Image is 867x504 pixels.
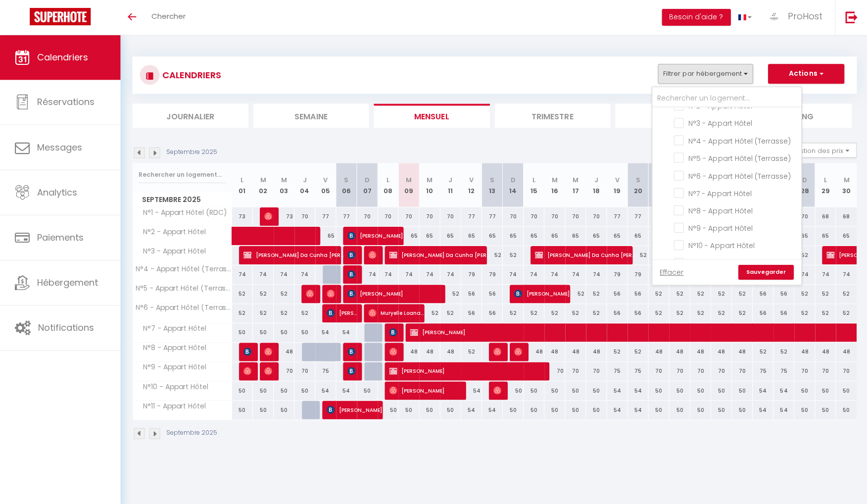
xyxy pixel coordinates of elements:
[37,186,77,198] span: Analytics
[523,303,543,322] div: 52
[460,284,481,302] div: 56
[606,226,626,245] div: 65
[460,381,481,399] div: 54
[661,9,729,26] button: Besoin d'aide ?
[37,141,82,153] span: Messages
[336,381,356,399] div: 54
[668,381,689,399] div: 50
[368,245,376,264] span: [PERSON_NAME]
[523,381,543,399] div: 50
[134,207,230,218] span: N°1 - Appart Hôtel (RDC)
[252,284,273,302] div: 52
[398,342,419,360] div: 48
[606,342,626,360] div: 52
[439,226,460,245] div: 65
[305,284,313,302] span: [PERSON_NAME]
[388,245,491,264] span: [PERSON_NAME] Da Cunha [PERSON_NAME]
[834,342,855,360] div: 48
[315,381,336,399] div: 54
[243,342,251,360] span: [PERSON_NAME]
[398,207,419,225] div: 70
[134,246,208,256] span: N°3 - Appart Hôtel
[232,163,252,207] th: 01
[793,246,814,264] div: 52
[232,284,252,302] div: 52
[439,284,460,302] div: 52
[647,265,668,283] div: 74
[134,342,209,353] span: N°8 - Appart Hôtel
[564,163,585,207] th: 17
[767,64,843,84] button: Actions
[460,207,481,225] div: 77
[419,265,439,283] div: 74
[814,381,834,399] div: 50
[523,226,543,245] div: 65
[543,226,564,245] div: 65
[657,64,752,84] button: Filtrer par hébergement
[730,361,751,380] div: 70
[572,175,578,184] abbr: M
[659,266,682,277] a: Effacer
[710,284,730,302] div: 52
[564,303,585,322] div: 52
[336,163,356,207] th: 06
[551,175,557,184] abbr: M
[793,226,814,245] div: 65
[8,4,38,34] button: Ouvrir le widget de chat LiveChat
[273,381,294,399] div: 50
[814,284,834,302] div: 52
[347,245,355,264] span: [PERSON_NAME]
[356,381,377,399] div: 50
[232,265,252,283] div: 74
[793,163,814,207] th: 28
[564,284,585,302] div: 52
[273,284,294,302] div: 52
[460,303,481,322] div: 56
[368,303,423,322] span: Muryelle Loana Nkela-[GEOGRAPHIC_DATA]-Nkembi
[687,205,751,215] span: N°8 - Appart Hôtel
[585,381,606,399] div: 50
[668,284,689,302] div: 52
[564,226,585,245] div: 65
[626,361,647,380] div: 75
[626,226,647,245] div: 65
[737,264,792,279] a: Sauvegarder
[388,361,563,380] span: [PERSON_NAME]
[687,188,750,198] span: N°7 - Appart Hôtel
[606,265,626,283] div: 79
[647,246,668,264] div: 52
[166,147,217,156] p: Septembre 2025
[241,175,243,184] abbr: L
[687,101,751,111] span: N°2 - Appart Hôtel
[151,11,185,21] span: Chercher
[765,9,780,24] img: ...
[647,284,668,302] div: 52
[315,207,336,225] div: 77
[502,381,523,399] div: 50
[606,207,626,225] div: 77
[834,381,855,399] div: 50
[260,175,266,184] abbr: M
[822,175,825,184] abbr: L
[834,303,855,322] div: 52
[481,226,502,245] div: 65
[294,207,315,225] div: 70
[814,163,834,207] th: 29
[294,265,315,283] div: 74
[264,206,272,225] span: [PERSON_NAME]
[315,323,336,341] div: 54
[730,342,751,360] div: 48
[834,361,855,380] div: 70
[751,284,772,302] div: 56
[834,284,855,302] div: 52
[232,207,252,225] div: 73
[543,303,564,322] div: 52
[419,163,439,207] th: 10
[294,361,315,380] div: 70
[814,303,834,322] div: 52
[564,361,585,380] div: 70
[626,303,647,322] div: 56
[614,103,730,128] li: Tâches
[593,175,597,184] abbr: J
[585,163,606,207] th: 18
